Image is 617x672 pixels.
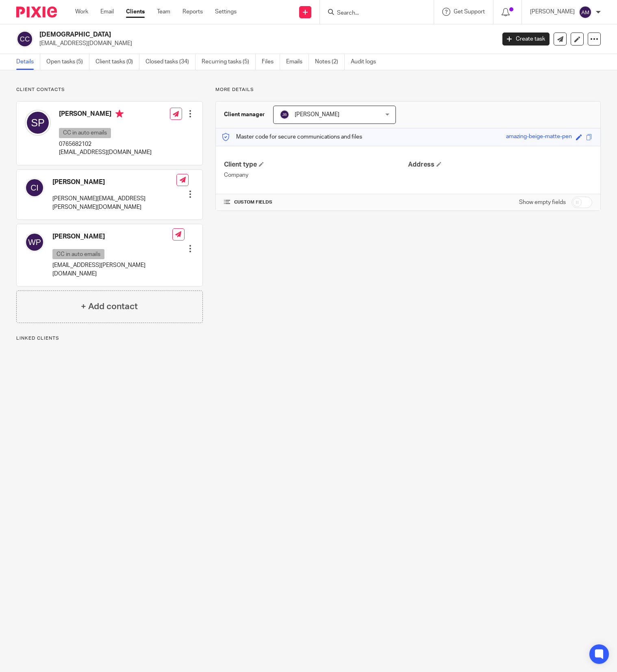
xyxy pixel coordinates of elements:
div: amazing-beige-matte-pen [506,132,572,142]
p: More details [215,87,601,93]
img: svg%3E [25,178,44,197]
h2: [DEMOGRAPHIC_DATA] [39,30,400,39]
p: [EMAIL_ADDRESS][DOMAIN_NAME] [59,148,152,156]
a: Recurring tasks (5) [202,54,256,70]
a: Details [16,54,40,70]
a: Audit logs [351,54,382,70]
p: [PERSON_NAME] [530,8,575,16]
input: Search [336,10,409,17]
a: Open tasks (5) [46,54,89,70]
img: svg%3E [25,232,44,252]
i: Primary [115,110,124,118]
img: svg%3E [16,30,33,48]
a: Clients [126,8,145,16]
a: Team [157,8,170,16]
h4: [PERSON_NAME] [59,110,152,120]
h4: CUSTOM FIELDS [224,199,408,206]
a: Closed tasks (34) [146,54,196,70]
img: svg%3E [280,110,289,119]
p: CC in auto emails [52,249,104,259]
a: Email [100,8,114,16]
span: Get Support [454,9,485,15]
h4: [PERSON_NAME] [52,232,172,241]
p: [EMAIL_ADDRESS][DOMAIN_NAME] [39,39,490,48]
h4: Address [408,160,592,169]
a: Settings [215,8,237,16]
img: Pixie [16,7,57,17]
a: Create task [502,33,550,46]
a: Notes (2) [315,54,345,70]
h4: + Add contact [81,300,138,313]
a: Work [75,8,88,16]
p: CC in auto emails [59,128,111,138]
p: Client contacts [16,87,203,93]
p: Company [224,171,408,179]
p: [PERSON_NAME][EMAIL_ADDRESS][PERSON_NAME][DOMAIN_NAME] [52,195,176,211]
p: Master code for secure communications and files [222,133,362,141]
span: [PERSON_NAME] [295,112,339,117]
img: svg%3E [579,6,592,19]
h4: [PERSON_NAME] [52,178,176,186]
p: Linked clients [16,335,203,342]
a: Reports [182,8,203,16]
a: Client tasks (0) [96,54,139,70]
h4: Client type [224,160,408,169]
label: Show empty fields [519,198,566,206]
h3: Client manager [224,111,265,119]
img: svg%3E [25,110,51,136]
p: 0765682102 [59,140,152,148]
a: Files [262,54,280,70]
a: Emails [286,54,309,70]
p: [EMAIL_ADDRESS][PERSON_NAME][DOMAIN_NAME] [52,261,172,278]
